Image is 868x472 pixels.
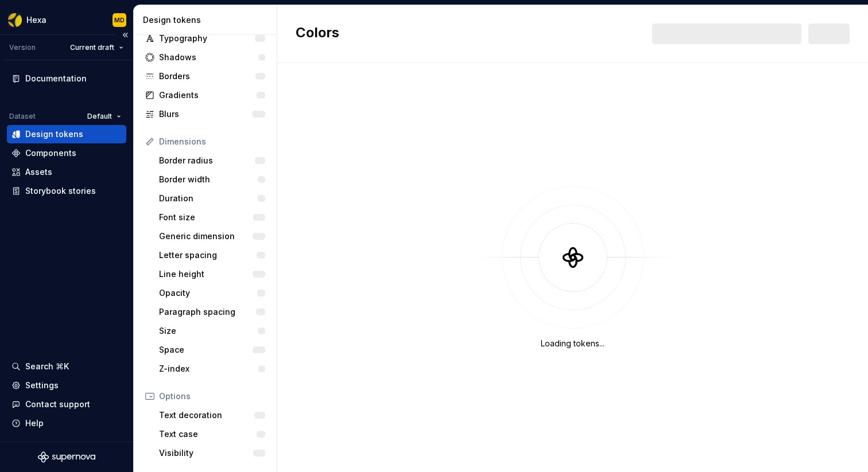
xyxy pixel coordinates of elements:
[154,189,270,208] a: Duration
[159,155,255,166] div: Border radius
[141,86,270,104] a: Gradients
[141,29,270,48] a: Typography
[154,425,270,443] a: Text case
[159,363,258,375] div: Z-index
[296,24,339,44] h2: Colors
[7,414,126,432] button: Help
[8,13,22,27] img: a56d5fbf-f8ab-4a39-9705-6fc7187585ab.png
[7,125,126,143] a: Design tokens
[159,33,255,44] div: Typography
[65,40,129,56] button: Current draft
[154,303,270,321] a: Paragraph spacing
[154,284,270,302] a: Opacity
[7,182,126,200] a: Storybook stories
[25,147,76,159] div: Components
[143,14,272,26] div: Design tokens
[159,306,256,318] div: Paragraph spacing
[9,112,36,121] div: Dataset
[159,174,258,185] div: Border width
[38,451,95,463] svg: Supernova Logo
[141,67,270,85] a: Borders
[159,71,255,82] div: Borders
[154,444,270,462] a: Visibility
[159,287,257,299] div: Opacity
[541,338,604,349] div: Loading tokens...
[159,447,253,459] div: Visibility
[154,227,270,245] a: Generic dimension
[25,185,96,197] div: Storybook stories
[159,391,265,402] div: Options
[159,89,257,101] div: Gradients
[2,7,131,32] button: HexaMD
[26,14,46,26] div: Hexa
[82,108,126,124] button: Default
[159,428,257,440] div: Text case
[25,418,44,429] div: Help
[154,360,270,378] a: Z-index
[154,322,270,340] a: Size
[154,151,270,170] a: Border radius
[25,380,59,391] div: Settings
[154,406,270,424] a: Text decoration
[25,73,87,84] div: Documentation
[154,208,270,227] a: Font size
[114,15,125,25] div: MD
[87,112,112,121] span: Default
[7,357,126,376] button: Search ⌘K
[159,52,258,63] div: Shadows
[25,399,90,410] div: Contact support
[7,376,126,395] a: Settings
[141,105,270,123] a: Blurs
[159,231,253,242] div: Generic dimension
[141,48,270,67] a: Shadows
[7,163,126,181] a: Assets
[159,409,254,421] div: Text decoration
[154,265,270,283] a: Line height
[7,395,126,414] button: Contact support
[159,212,253,223] div: Font size
[70,43,114,52] span: Current draft
[25,361,69,372] div: Search ⌘K
[159,108,252,120] div: Blurs
[154,246,270,264] a: Letter spacing
[117,27,133,43] button: Collapse sidebar
[159,249,257,261] div: Letter spacing
[154,170,270,189] a: Border width
[25,128,83,140] div: Design tokens
[159,325,258,337] div: Size
[159,344,253,356] div: Space
[159,136,265,147] div: Dimensions
[7,69,126,88] a: Documentation
[159,193,257,204] div: Duration
[25,166,52,178] div: Assets
[159,268,253,280] div: Line height
[7,144,126,162] a: Components
[154,341,270,359] a: Space
[9,43,36,52] div: Version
